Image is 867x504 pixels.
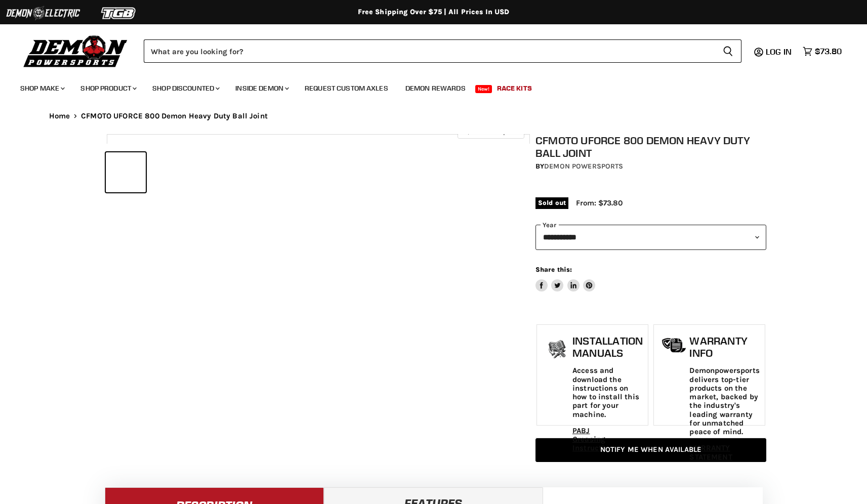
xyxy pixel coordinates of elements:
[228,78,295,99] a: Inside Demon
[13,78,71,99] a: Shop Make
[689,335,759,359] h1: Warranty Info
[106,152,146,192] button: IMAGE thumbnail
[766,47,792,57] span: Log in
[572,427,617,453] a: PABJ Greasing Instructions
[798,44,847,59] a: $73.80
[535,161,766,172] div: by
[535,197,568,208] span: Sold out
[535,266,572,273] span: Share this:
[761,47,798,56] a: Log in
[576,198,623,207] span: From: $73.80
[145,78,226,99] a: Shop Discounted
[535,438,766,462] a: Notify Me When Available
[29,112,839,120] nav: Breadcrumbs
[144,39,715,63] input: Search
[545,338,570,363] img: install_manual-icon.png
[475,85,492,93] span: New!
[689,366,759,436] p: Demonpowersports delivers top-tier products on the market, backed by the industry's leading warra...
[81,4,157,23] img: TGB Logo 2
[489,78,540,99] a: Race Kits
[73,78,143,99] a: Shop Product
[13,74,839,99] ul: Main menu
[5,4,81,23] img: Demon Electric Logo 2
[463,128,519,135] span: Click to expand
[662,338,687,353] img: warranty-icon.png
[689,443,732,461] a: WARRANTY STATEMENT
[398,78,473,99] a: Demon Rewards
[572,335,643,359] h1: Installation Manuals
[81,112,268,120] span: CFMOTO UFORCE 800 Demon Heavy Duty Ball Joint
[297,78,396,99] a: Request Custom Axles
[815,47,842,56] span: $73.80
[29,8,839,17] div: Free Shipping Over $75 | All Prices In USD
[715,39,741,63] button: Search
[535,265,596,292] aside: Share this:
[535,225,766,249] select: year
[535,134,766,159] h1: CFMOTO UFORCE 800 Demon Heavy Duty Ball Joint
[49,112,70,120] a: Home
[144,39,741,63] form: Product
[572,366,643,419] p: Access and download the instructions on how to install this part for your machine.
[544,162,623,171] a: Demon Powersports
[20,33,131,69] img: Demon Powersports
